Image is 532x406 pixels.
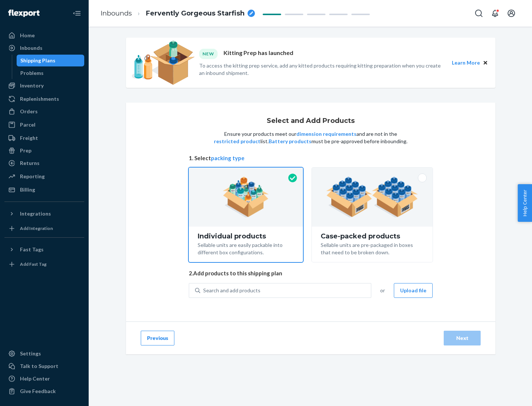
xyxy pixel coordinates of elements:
span: 2. Add products to this shipping plan [189,269,433,277]
img: individual-pack.facf35554cb0f1810c75b2bd6df2d64e.png [223,177,269,217]
button: Next [444,331,481,345]
a: Parcel [4,119,84,131]
div: Reporting [20,173,45,180]
button: Integrations [4,208,84,220]
button: Open Search Box [471,6,486,21]
a: Settings [4,348,84,359]
a: Inbounds [4,42,84,54]
button: Previous [141,331,174,345]
img: Flexport logo [8,10,40,17]
div: Help Center [20,375,50,382]
div: Give Feedback [20,388,56,395]
div: Integrations [20,210,51,217]
button: Learn More [452,59,480,67]
div: Add Fast Tag [20,261,47,267]
div: NEW [199,49,218,59]
div: Parcel [20,121,35,128]
a: Home [4,30,84,41]
a: Shipping Plans [17,55,85,66]
div: Individual products [198,233,294,240]
button: Battery products [269,138,311,145]
button: Help Center [518,184,532,222]
p: Ensure your products meet our and are not in the list. must be pre-approved before inbounding. [213,130,408,145]
a: Freight [4,132,84,144]
div: Talk to Support [20,362,58,370]
span: or [380,287,385,294]
button: Give Feedback [4,385,84,397]
button: restricted product [214,138,260,145]
button: Close [481,59,490,67]
div: Inbounds [20,44,42,52]
button: dimension requirements [296,130,357,138]
p: To access the kitting prep service, add any kitted products requiring kitting preparation when yo... [199,62,445,77]
div: Search and add products [203,287,260,294]
div: Orders [20,108,38,115]
a: Help Center [4,373,84,385]
div: Problems [20,69,44,77]
div: Prep [20,147,31,154]
div: Add Integration [20,225,53,231]
a: Returns [4,157,84,169]
div: Sellable units are pre-packaged in boxes that need to be broken down. [321,240,424,256]
a: Problems [17,67,85,79]
button: Close Navigation [69,6,84,21]
a: Replenishments [4,93,84,105]
p: Kitting Prep has launched [224,49,293,59]
div: Billing [20,186,35,193]
span: 1. Select [189,154,433,162]
a: Billing [4,184,84,196]
div: Case-packed products [321,233,424,240]
button: Upload file [394,283,433,298]
a: Add Integration [4,223,84,234]
a: Inbounds [100,9,132,17]
div: Returns [20,159,40,167]
a: Orders [4,106,84,117]
button: Fast Tags [4,244,84,255]
a: Reporting [4,171,84,182]
div: Settings [20,350,41,357]
h1: Select and Add Products [267,117,355,125]
button: Open account menu [504,6,519,21]
a: Inventory [4,80,84,92]
div: Inventory [20,82,44,89]
div: Shipping Plans [20,57,55,64]
div: Sellable units are easily packable into different box configurations. [198,240,294,256]
ol: breadcrumbs [95,3,261,24]
span: Fervently Gorgeous Starfish [146,9,245,18]
button: Open notifications [488,6,502,21]
a: Add Fast Tag [4,258,84,270]
div: Replenishments [20,95,59,103]
button: packing type [211,154,245,162]
img: case-pack.59cecea509d18c883b923b81aeac6d0b.png [326,177,418,217]
a: Prep [4,145,84,156]
div: Freight [20,134,38,142]
div: Fast Tags [20,246,44,253]
div: Home [20,32,35,39]
div: Next [450,334,474,342]
a: Talk to Support [4,360,84,372]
